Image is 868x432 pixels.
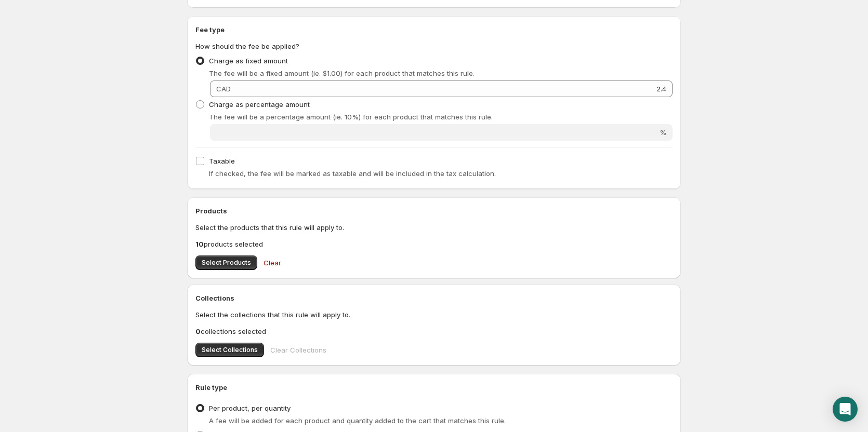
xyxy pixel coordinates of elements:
button: Select Collections [195,343,264,357]
p: collections selected [195,326,673,336]
span: Charge as percentage amount [209,100,310,109]
p: Select the collections that this rule will apply to. [195,309,673,320]
b: 10 [195,240,204,248]
div: Open Intercom Messenger [833,397,858,422]
b: 0 [195,327,201,335]
span: Select Collections [202,346,258,354]
span: The fee will be a fixed amount (ie. $1.00) for each product that matches this rule. [209,69,475,77]
button: Clear [257,252,287,273]
span: A fee will be added for each product and quantity added to the cart that matches this rule. [209,416,506,425]
p: The fee will be a percentage amount (ie. 10%) for each product that matches this rule. [209,112,673,122]
span: CAD [216,85,231,93]
h2: Products [195,206,673,216]
span: Select Products [202,259,251,267]
span: Taxable [209,157,235,165]
span: If checked, the fee will be marked as taxable and will be included in the tax calculation. [209,169,496,178]
h2: Collections [195,293,673,303]
p: products selected [195,239,673,249]
h2: Rule type [195,382,673,393]
button: Select Products [195,255,257,270]
p: Select the products that this rule will apply to. [195,222,673,233]
span: How should the fee be applied? [195,42,299,50]
span: % [660,128,666,137]
span: Charge as fixed amount [209,57,288,65]
h2: Fee type [195,24,673,35]
span: Clear [264,258,281,268]
span: Per product, per quantity [209,404,291,412]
